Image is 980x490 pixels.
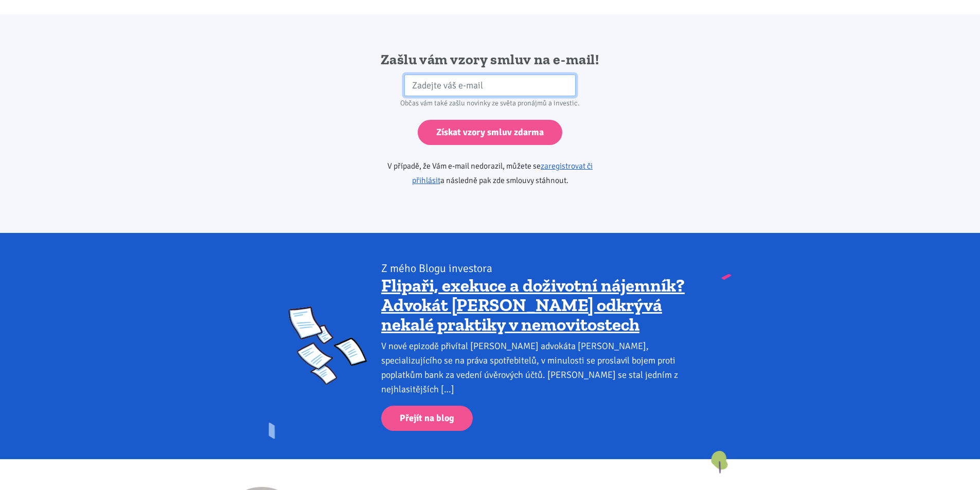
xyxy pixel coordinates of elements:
[358,159,622,188] p: V případě, že Vám e-mail nedorazil, můžete se a následně pak zde smlouvy stáhnout.
[381,339,691,396] div: V nové epizodě přivítal [PERSON_NAME] advokáta [PERSON_NAME], specializujícího se na práva spotře...
[358,96,622,111] div: Občas vám také zašlu novinky ze světa pronájmů a investic.
[381,406,473,431] a: Přejít na blog
[358,50,622,69] h2: Zašlu vám vzory smluv na e-mail!
[404,75,576,97] input: Zadejte váš e-mail
[418,120,562,145] input: Získat vzory smluv zdarma
[381,275,685,335] a: Flipaři, exekuce a doživotní nájemník? Advokát [PERSON_NAME] odkrývá nekalé praktiky v nemovitostech
[381,261,691,276] div: Z mého Blogu investora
